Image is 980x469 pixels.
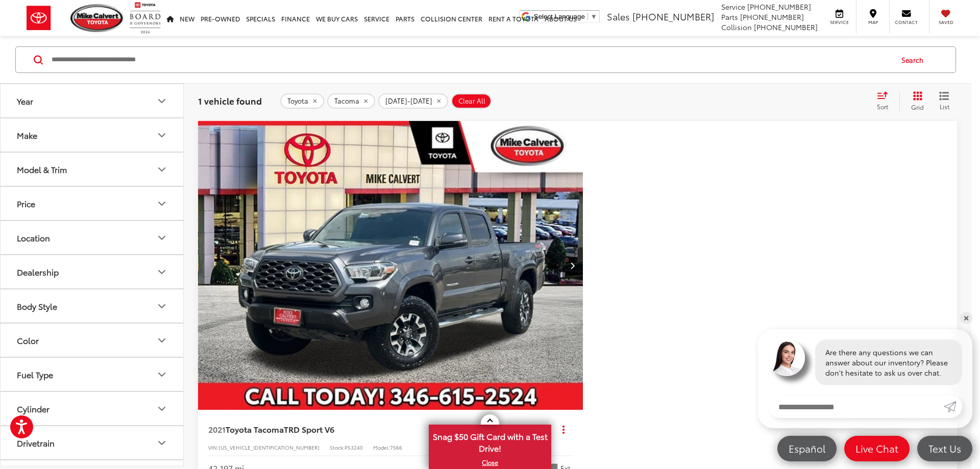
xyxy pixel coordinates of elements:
a: Submit [944,396,962,418]
span: Text Us [923,442,966,455]
img: Agent profile photo [768,339,805,376]
a: Text Us [917,436,972,461]
span: Español [783,442,830,455]
span: Live Chat [850,442,903,455]
a: Live Chat [844,436,910,461]
input: Enter your message [768,396,944,418]
a: Español [777,436,837,461]
span: Snag $50 Gift Card with a Test Drive! [430,426,550,457]
div: Are there any questions we can answer about our inventory? Please don't hesitate to ask us over c... [815,339,962,385]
